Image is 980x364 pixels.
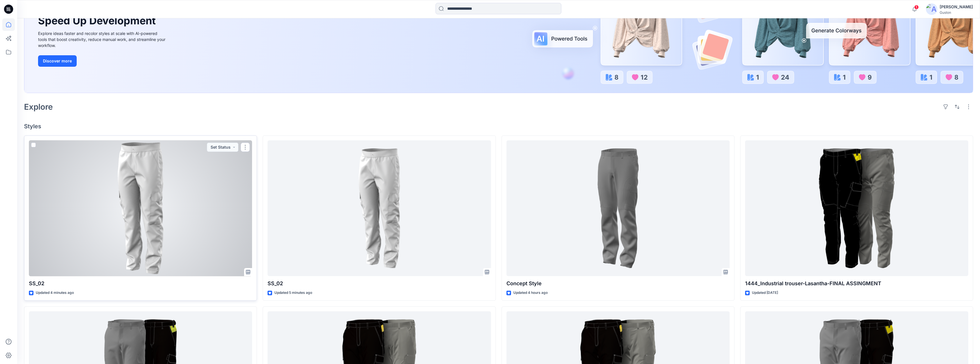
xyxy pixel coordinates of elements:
[274,290,312,296] p: Updated 5 minutes ago
[940,10,973,15] div: Guston
[268,140,491,276] a: SS_02
[268,280,491,288] p: SS_02
[38,55,77,67] button: Discover more
[752,290,778,296] p: Updated [DATE]
[506,280,730,288] p: Concept Style
[745,280,968,288] p: 1444_Industrial trouser-Lasantha-FINAL ASSINGMENT
[513,290,548,296] p: Updated 4 hours ago
[926,3,937,15] img: avatar
[24,123,973,130] h4: Styles
[24,102,53,111] h2: Explore
[38,30,167,48] div: Explore ideas faster and recolor styles at scale with AI-powered tools that boost creativity, red...
[745,140,968,276] a: 1444_Industrial trouser-Lasantha-FINAL ASSINGMENT
[29,280,252,288] p: SS_02
[36,290,74,296] p: Updated 4 minutes ago
[29,140,252,276] a: SS_02
[506,140,730,276] a: Concept Style
[940,3,973,10] div: [PERSON_NAME]
[38,55,167,67] a: Discover more
[914,5,919,9] span: 1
